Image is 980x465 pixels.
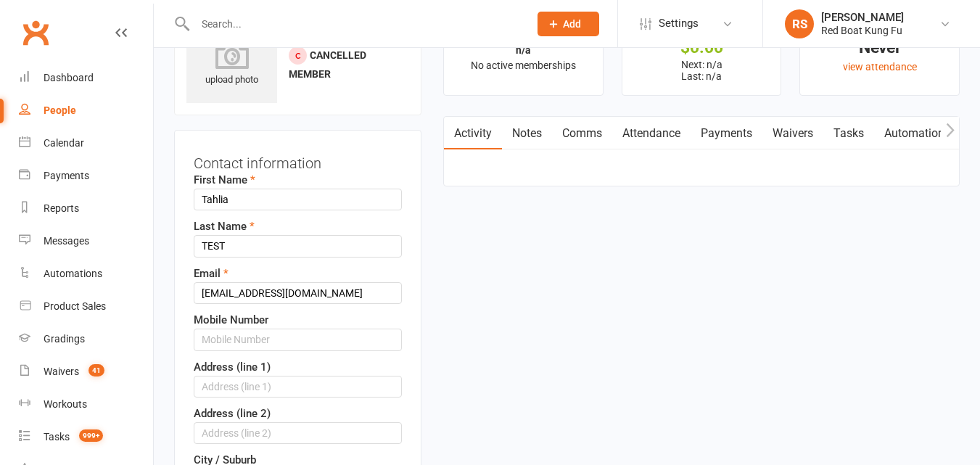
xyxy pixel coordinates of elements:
a: view attendance [843,61,917,73]
div: Dashboard [44,72,94,83]
div: Tasks [44,431,70,443]
span: 999+ [79,429,103,442]
a: Activity [444,117,502,150]
input: Search... [191,14,519,34]
div: upload photo [186,40,277,88]
a: Waivers [762,117,823,150]
span: Settings [659,7,699,40]
span: Add [563,18,581,30]
div: Automations [44,268,102,279]
div: Waivers [44,366,79,377]
div: Calendar [44,137,84,149]
div: Never [813,40,946,55]
input: First Name [194,189,402,210]
button: Add [538,12,599,36]
label: Address (line 2) [194,405,271,422]
input: Address (line 1) [194,376,402,398]
span: No active memberships [471,59,576,71]
div: [PERSON_NAME] [821,11,904,24]
p: Next: n/a Last: n/a [635,59,768,82]
strong: n/a [516,44,531,56]
div: Red Boat Kung Fu [821,24,904,37]
a: Automations [19,258,153,290]
div: Workouts [44,398,87,410]
input: Mobile Number [194,329,402,350]
label: Mobile Number [194,311,268,329]
a: People [19,94,153,127]
a: Tasks 999+ [19,421,153,453]
div: Messages [44,235,89,247]
input: Last Name [194,235,402,257]
a: Waivers 41 [19,355,153,388]
div: $0.00 [635,40,768,55]
a: Product Sales [19,290,153,323]
div: Reports [44,202,79,214]
label: Address (line 1) [194,358,271,376]
div: RS [785,9,814,38]
a: Tasks [823,117,874,150]
label: First Name [194,171,255,189]
input: Email [194,282,402,304]
div: Gradings [44,333,85,345]
h3: Contact information [194,149,402,171]
a: Payments [19,160,153,192]
a: Reports [19,192,153,225]
div: Payments [44,170,89,181]
label: Last Name [194,218,255,235]
span: Cancelled member [289,49,366,80]
a: Calendar [19,127,153,160]
a: Comms [552,117,612,150]
input: Address (line 2) [194,422,402,444]
a: Messages [19,225,153,258]
a: Gradings [19,323,153,355]
div: Product Sales [44,300,106,312]
a: Workouts [19,388,153,421]
a: Attendance [612,117,691,150]
a: Automations [874,117,960,150]
a: Notes [502,117,552,150]
a: Payments [691,117,762,150]
span: 41 [88,364,104,376]
a: Dashboard [19,62,153,94]
label: Email [194,265,228,282]
div: People [44,104,76,116]
a: Clubworx [17,15,54,51]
